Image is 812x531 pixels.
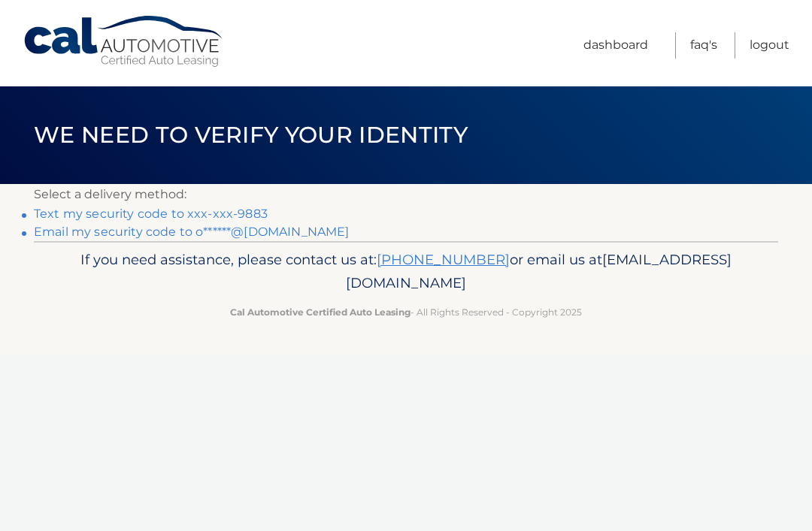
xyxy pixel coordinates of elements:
a: Cal Automotive [23,15,226,68]
a: [PHONE_NUMBER] [377,251,510,268]
a: Dashboard [583,32,648,59]
p: If you need assistance, please contact us at: or email us at [56,248,756,296]
span: We need to verify your identity [34,121,468,149]
a: Logout [750,32,789,59]
p: Select a delivery method: [34,184,778,205]
strong: Cal Automotive Certified Auto Leasing [230,306,411,318]
a: Email my security code to o******@[DOMAIN_NAME] [34,225,350,239]
a: FAQ's [690,32,717,59]
p: - All Rights Reserved - Copyright 2025 [56,304,756,320]
a: Text my security code to xxx-xxx-9883 [34,207,268,221]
